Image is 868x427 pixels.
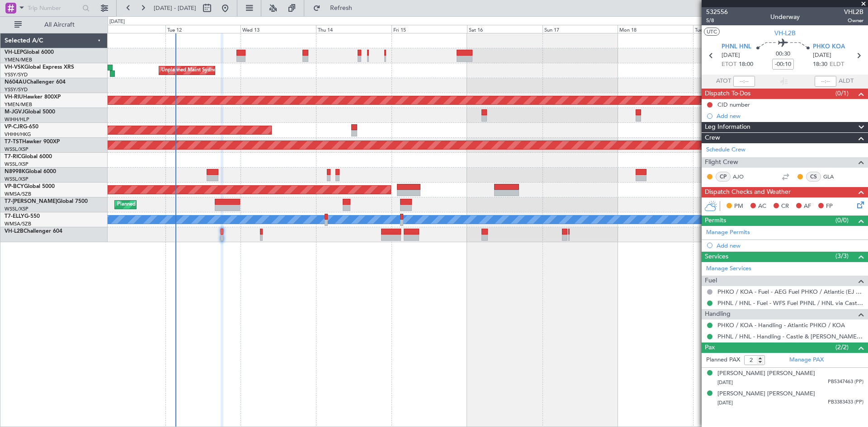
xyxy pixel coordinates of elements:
[717,369,815,378] div: [PERSON_NAME] [PERSON_NAME]
[739,60,753,69] span: 18:00
[835,251,849,261] span: (3/3)
[5,154,21,160] span: T7-RIC
[813,51,831,60] span: [DATE]
[835,343,849,352] span: (2/2)
[5,229,24,234] span: VH-L2B
[5,139,60,145] a: T7-TSTHawker 900XP
[309,1,363,15] button: Refresh
[835,216,849,225] span: (0/0)
[5,109,55,115] a: M-JGVJGlobal 5000
[705,252,728,262] span: Services
[5,65,74,70] a: VH-VSKGlobal Express XRS
[154,4,196,12] span: [DATE] - [DATE]
[717,288,863,296] a: PHKO / KOA - Fuel - AEG Fuel PHKO / Atlantic (EJ Asia Only)
[5,109,24,115] span: M-JGVJ
[109,18,125,26] div: [DATE]
[844,7,863,17] span: VHL2B
[5,154,52,160] a: T7-RICGlobal 6000
[10,18,98,32] button: All Aircraft
[165,25,241,33] div: Tue 12
[5,146,28,153] a: WSSL/XSP
[5,169,25,174] span: N8998K
[826,202,833,211] span: FP
[5,229,62,234] a: VH-L2BChallenger 604
[316,25,392,33] div: Thu 14
[722,42,751,52] span: PHNL HNL
[706,17,728,24] span: 5/8
[5,50,23,55] span: VH-LEP
[789,356,824,365] a: Manage PAX
[717,242,863,249] div: Add new
[733,173,753,181] a: AJO
[770,12,800,22] div: Underway
[705,276,717,286] span: Fuel
[717,299,863,307] a: PHNL / HNL - Fuel - WFS Fuel PHNL / HNL via Castle and [PERSON_NAME] (EJ Asia Only)
[828,378,863,386] span: PB5347463 (PP)
[5,65,24,70] span: VH-VSK
[5,214,40,219] a: T7-ELLYG-550
[844,17,863,24] span: Owner
[392,25,467,33] div: Fri 15
[117,198,259,211] div: Planned Maint [GEOGRAPHIC_DATA] ([GEOGRAPHIC_DATA])
[776,50,790,59] span: 00:30
[706,356,740,365] label: Planned PAX
[706,264,751,273] a: Manage Services
[241,25,316,33] div: Wed 13
[717,333,863,340] a: PHNL / HNL - Handling - Castle & [PERSON_NAME] Avn PHNL / HNL
[5,86,28,93] a: YSSY/SYD
[28,1,80,15] input: Trip Number
[716,172,731,182] div: CP
[705,343,715,353] span: Pax
[5,80,66,85] a: N604AUChallenger 604
[542,25,618,33] div: Sun 17
[758,202,766,211] span: AC
[705,89,750,99] span: Dispatch To-Dos
[722,51,740,60] span: [DATE]
[24,22,95,28] span: All Aircraft
[717,379,733,386] span: [DATE]
[5,176,28,183] a: WSSL/XSP
[5,94,61,100] a: VH-RIUHawker 800XP
[806,172,821,182] div: CS
[5,80,27,85] span: N604AU
[722,60,736,69] span: ETOT
[5,199,88,204] a: T7-[PERSON_NAME]Global 7500
[5,94,23,100] span: VH-RIU
[813,60,827,69] span: 18:30
[804,202,811,211] span: AF
[717,112,863,120] div: Add new
[5,184,24,189] span: VP-BCY
[467,25,542,33] div: Sat 16
[704,28,720,36] button: UTC
[5,124,23,130] span: VP-CJR
[5,71,28,78] a: YSSY/SYD
[705,216,726,226] span: Permits
[774,28,796,38] span: VH-L2B
[5,184,55,189] a: VP-BCYGlobal 5000
[5,221,31,227] a: WMSA/SZB
[839,77,854,86] span: ALDT
[5,124,38,130] a: VP-CJRG-650
[5,131,31,138] a: VHHH/HKG
[5,101,32,108] a: YMEN/MEB
[5,206,28,212] a: WSSL/XSP
[5,139,22,145] span: T7-TST
[716,77,731,86] span: ATOT
[5,169,56,174] a: N8998KGlobal 6000
[5,214,24,219] span: T7-ELLY
[734,202,743,211] span: PM
[693,25,769,33] div: Tue 19
[828,399,863,406] span: PB3383433 (PP)
[322,5,360,11] span: Refresh
[733,76,755,87] input: --:--
[5,199,57,204] span: T7-[PERSON_NAME]
[5,116,29,123] a: WIHH/HLP
[705,122,750,132] span: Leg Information
[705,133,720,143] span: Crew
[705,157,738,168] span: Flight Crew
[717,389,815,399] div: [PERSON_NAME] [PERSON_NAME]
[717,399,733,406] span: [DATE]
[5,56,32,63] a: YMEN/MEB
[90,25,165,33] div: Mon 11
[706,228,750,237] a: Manage Permits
